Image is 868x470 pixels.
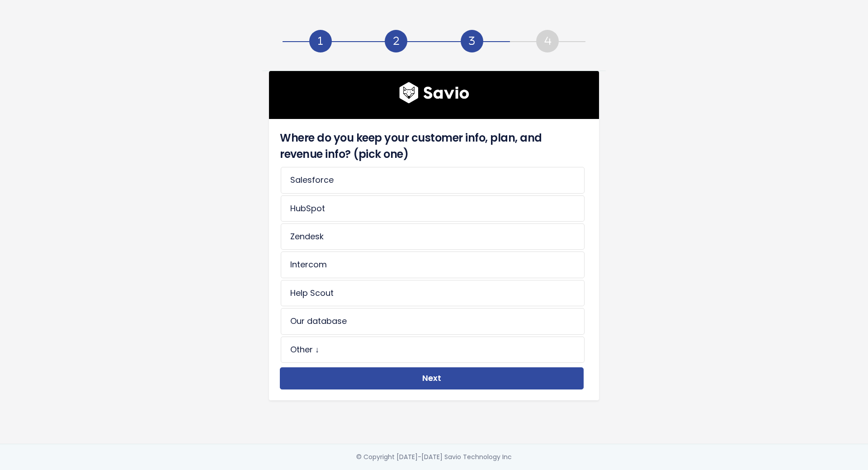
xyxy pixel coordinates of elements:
button: Next [280,367,584,389]
li: Zendesk [281,223,585,250]
li: Intercom [281,252,585,278]
h4: Where do you keep your customer info, plan, and revenue info? (pick one) [280,130,584,162]
div: © Copyright [DATE]-[DATE] Savio Technology Inc [356,451,512,463]
li: Our database [281,308,585,334]
li: Help Scout [281,280,585,306]
img: logo600x187.a314fd40982d.png [399,82,469,104]
li: Salesforce [281,167,585,193]
li: Other ↓ [281,337,585,363]
li: HubSpot [281,195,585,222]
